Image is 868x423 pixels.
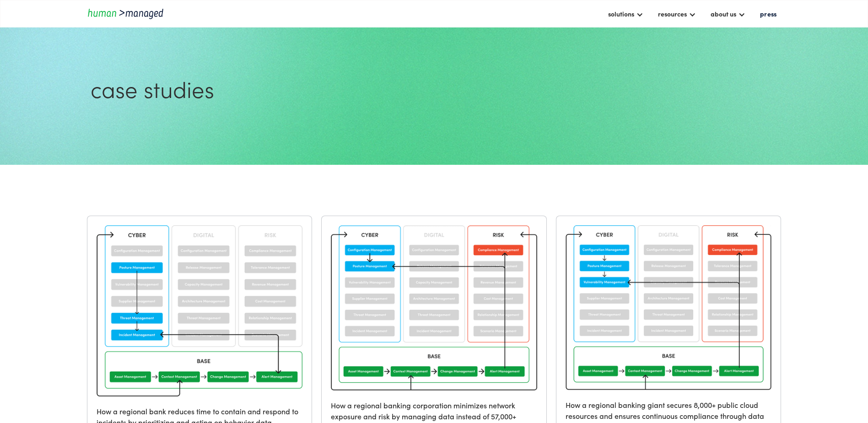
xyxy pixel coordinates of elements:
[658,8,687,19] div: resources
[556,399,781,421] h6: How a regional banking giant secures 8,000+ public cloud resources and ensures continuous complia...
[711,8,736,19] div: about us
[755,6,781,22] a: press
[608,8,634,19] div: solutions
[91,76,214,101] h1: case studies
